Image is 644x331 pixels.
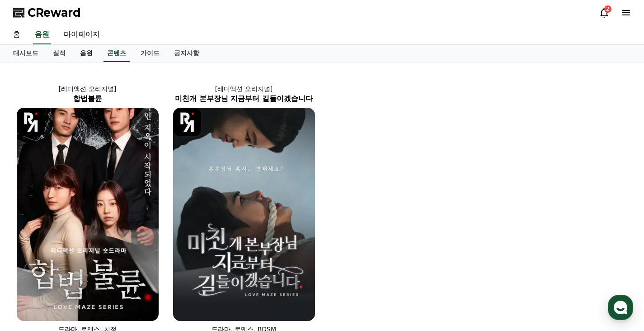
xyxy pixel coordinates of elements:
[173,108,202,136] img: [object Object] Logo
[13,5,81,20] a: CReward
[9,84,166,93] p: [레디액션 오리지널]
[173,108,315,321] img: 미친개 본부장님 지금부터 길들이겠습니다
[167,45,207,62] a: 공지사항
[28,269,34,277] span: 홈
[599,7,610,18] a: 2
[9,93,166,104] h2: 합법불륜
[17,108,45,136] img: [object Object] Logo
[17,108,159,321] img: 합법불륜
[133,45,167,62] a: 가이드
[6,25,28,44] a: 홈
[28,5,81,20] span: CReward
[46,45,73,62] a: 실적
[103,45,130,62] a: 콘텐츠
[140,269,150,277] span: 설정
[56,25,107,44] a: 마이페이지
[166,93,322,104] h2: 미친개 본부장님 지금부터 길들이겠습니다
[83,270,94,277] span: 대화
[33,25,51,44] a: 음원
[166,84,322,93] p: [레디액션 오리지널]
[73,45,100,62] a: 음원
[3,256,60,278] a: 홈
[60,256,117,278] a: 대화
[604,5,611,13] div: 2
[117,256,174,278] a: 설정
[6,45,46,62] a: 대시보드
